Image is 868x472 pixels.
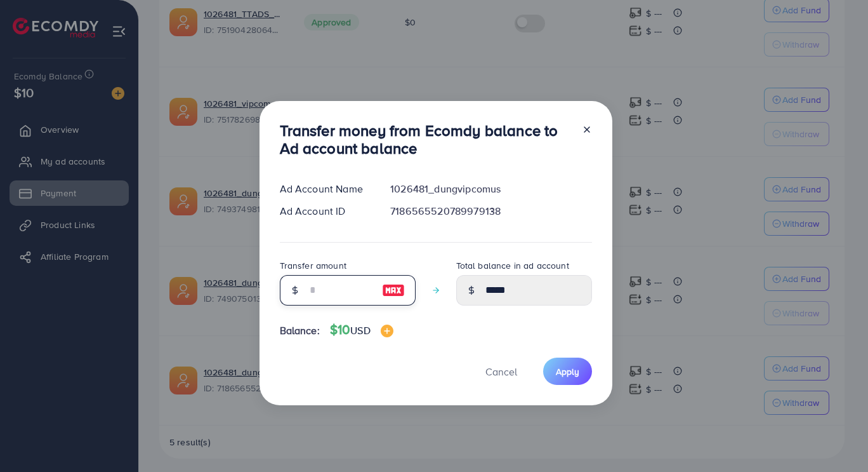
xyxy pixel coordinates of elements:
span: USD [350,323,370,337]
span: Apply [556,365,579,378]
h4: $10 [330,322,393,338]
span: Cancel [485,365,517,379]
label: Transfer amount [280,259,346,272]
button: Apply [543,358,592,385]
button: Cancel [470,358,533,385]
span: Balance: [280,323,320,338]
div: Ad Account ID [270,204,381,219]
div: 7186565520789979138 [380,204,602,219]
h3: Transfer money from Ecomdy balance to Ad account balance [280,121,572,158]
iframe: Chat [814,415,858,462]
div: 1026481_dungvipcomus [380,182,602,196]
div: Ad Account Name [270,182,381,196]
img: image [381,325,393,337]
img: image [382,283,405,298]
label: Total balance in ad account [456,259,569,272]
